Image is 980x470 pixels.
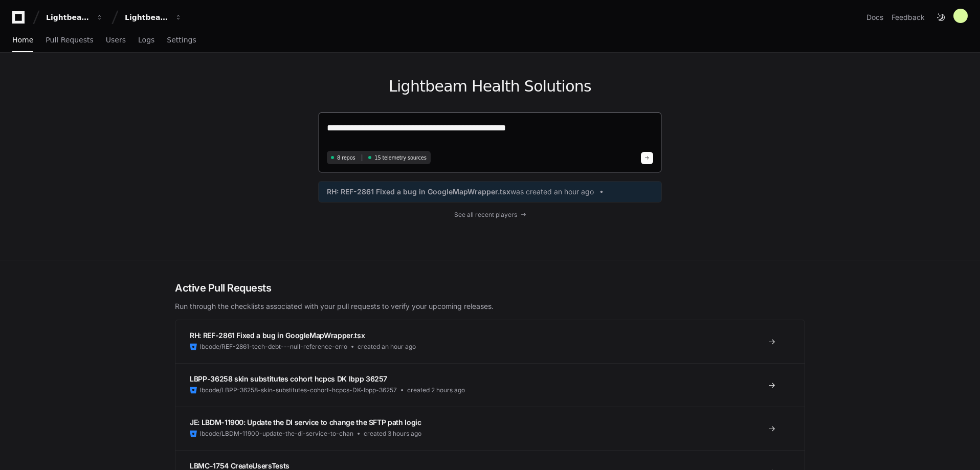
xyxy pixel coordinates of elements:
h2: Active Pull Requests [175,281,805,295]
a: RH: REF-2861 Fixed a bug in GoogleMapWrapper.tsxwas created an hour ago [327,187,653,197]
span: lbcode/LBPP-36258-skin-substitutes-cohort-hcpcs-DK-lbpp-36257 [200,386,397,394]
a: LBPP-36258 skin substitutes cohort hcpcs DK lbpp 36257lbcode/LBPP-36258-skin-substitutes-cohort-h... [175,363,805,407]
span: LBPP-36258 skin substitutes cohort hcpcs DK lbpp 36257 [190,374,387,383]
span: Pull Requests [46,37,93,43]
button: Lightbeam Health [42,8,107,27]
a: Users [106,29,126,52]
span: created an hour ago [358,343,416,351]
span: lbcode/LBDM-11900-update-the-di-service-to-chan [200,430,353,438]
a: Pull Requests [46,29,93,52]
a: Logs [138,29,154,52]
span: Users [106,37,126,43]
a: Home [12,29,33,52]
span: RH: REF-2861 Fixed a bug in GoogleMapWrapper.tsx [190,331,365,340]
a: See all recent players [318,211,662,219]
a: RH: REF-2861 Fixed a bug in GoogleMapWrapper.tsxlbcode/REF-2861-tech-debt---null-reference-errocr... [175,320,805,363]
div: Lightbeam Health [46,12,90,23]
span: created 2 hours ago [407,386,465,394]
p: Run through the checklists associated with your pull requests to verify your upcoming releases. [175,301,805,311]
span: 8 repos [337,154,355,162]
span: lbcode/REF-2861-tech-debt---null-reference-erro [200,343,347,351]
span: 15 telemetry sources [374,154,426,162]
span: JE: LBDM-11900: Update the DI service to change the SFTP path logic [190,418,421,427]
a: Settings [167,29,196,52]
span: RH: REF-2861 Fixed a bug in GoogleMapWrapper.tsx [327,187,510,197]
span: See all recent players [454,211,517,219]
a: Docs [866,12,883,23]
span: created 3 hours ago [364,430,421,438]
button: Lightbeam Health Solutions [121,8,186,27]
span: Home [12,37,33,43]
button: Feedback [892,12,925,23]
div: Lightbeam Health Solutions [125,12,169,23]
h1: Lightbeam Health Solutions [318,77,662,96]
a: JE: LBDM-11900: Update the DI service to change the SFTP path logiclbcode/LBDM-11900-update-the-d... [175,407,805,450]
span: Settings [167,37,196,43]
span: LBMC-1754 CreateUsersTests [190,461,289,470]
span: was created an hour ago [510,187,594,197]
span: Logs [138,37,154,43]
